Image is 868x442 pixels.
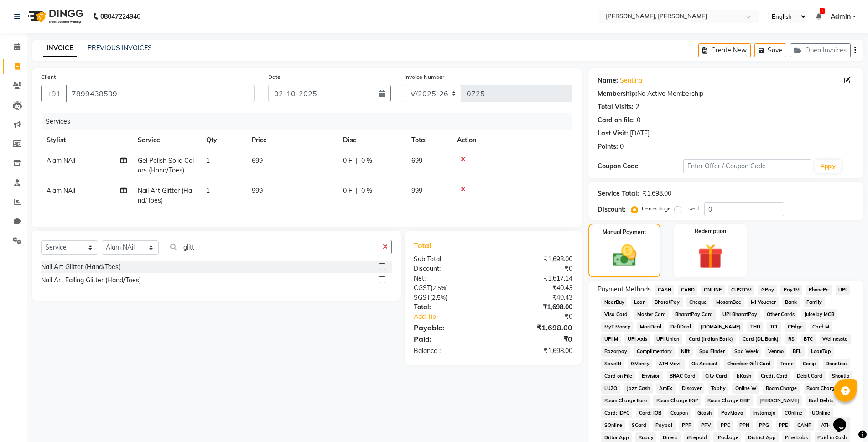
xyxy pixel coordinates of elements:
span: 999 [411,187,422,195]
span: Spa Finder [696,346,728,357]
span: BTC [801,334,816,344]
div: 0 [620,142,624,151]
div: Service Total: [598,189,639,198]
div: Coupon Code [598,161,683,171]
span: SOnline [601,420,625,431]
span: 999 [252,187,263,195]
span: Other Cards [764,309,797,320]
span: Payment Methods [598,285,651,294]
div: Paid: [407,333,493,344]
span: | [356,156,358,166]
span: PayMaya [718,408,746,418]
span: PPN [737,420,753,431]
div: ₹1,698.00 [493,322,579,333]
th: Stylist [41,130,132,151]
label: Fixed [685,204,699,213]
span: Razorpay [601,346,630,357]
span: GPay [758,285,777,295]
span: 1 [206,156,210,165]
span: Donation [823,359,850,369]
span: BFL [790,346,805,357]
span: City Card [702,371,730,381]
div: Nail Art Falling Glitter (Hand/Toes) [41,276,141,285]
span: TCL [767,322,781,332]
th: Total [406,130,452,151]
span: | [356,186,358,196]
div: ₹1,698.00 [493,255,579,264]
span: BharatPay [652,297,683,307]
div: Services [42,113,579,130]
div: Net: [407,274,493,283]
span: Card: IOB [636,408,664,418]
span: Total [414,241,435,250]
a: PREVIOUS INVOICES [88,44,152,52]
span: SaveIN [601,359,624,369]
div: ₹1,698.00 [493,302,579,312]
span: SGST [414,293,430,302]
span: 0 F [343,186,352,196]
div: ( ) [407,283,493,293]
div: Total Visits: [598,102,634,112]
div: Discount: [407,264,493,274]
span: Discover [679,383,705,394]
div: No Active Membership [598,89,854,99]
div: Last Visit: [598,129,628,138]
span: Comp [800,359,819,369]
th: Disc [338,130,406,151]
span: ATH Movil [656,359,685,369]
label: Redemption [695,227,726,235]
div: Balance : [407,346,493,356]
span: 699 [411,156,422,165]
div: ₹1,698.00 [643,189,671,198]
div: Name: [598,76,618,85]
span: MosamBee [713,297,744,307]
span: NearBuy [601,297,627,307]
img: _gift.svg [690,241,731,272]
div: Discount: [598,205,626,214]
span: ATH Movil [818,420,847,431]
span: Shoutlo [829,371,852,381]
span: MI Voucher [748,297,779,307]
span: Jazz Cash [624,383,653,394]
span: CUSTOM [728,285,755,295]
span: PPG [756,420,772,431]
div: Card on file: [598,115,635,125]
span: COnline [782,408,806,418]
span: Coupon [668,408,691,418]
span: Card: IDFC [601,408,632,418]
span: THD [747,322,763,332]
span: ONLINE [701,285,725,295]
a: INVOICE [43,40,77,57]
div: ₹40.43 [493,283,579,293]
div: ₹0 [493,333,579,344]
span: Instamojo [750,408,778,418]
span: PayTM [780,285,802,295]
span: UPI M [601,334,621,344]
span: CEdge [785,322,806,332]
span: 2.5% [432,294,446,301]
a: 1 [816,12,821,21]
span: [PERSON_NAME] [757,395,802,406]
span: 0 % [361,186,372,196]
span: MyT Money [601,322,633,332]
a: Add Tip [407,312,508,322]
div: 0 [637,115,640,125]
span: PPE [776,420,791,431]
button: +91 [41,85,67,102]
div: Points: [598,142,618,151]
span: On Account [689,359,721,369]
span: Card (DL Bank) [739,334,781,344]
div: [DATE] [630,129,650,138]
button: Open Invoices [790,43,851,57]
span: AmEx [656,383,676,394]
span: 1 [206,187,210,195]
span: CASH [655,285,674,295]
div: Nail Art Glitter (Hand/Toes) [41,262,120,272]
span: Online W [732,383,759,394]
span: Gel Polish Solid Colors (Hand/Toes) [138,156,194,174]
span: Visa Card [601,309,630,320]
div: ₹40.43 [493,293,579,302]
span: MariDeal [637,322,664,332]
button: Create New [698,43,751,57]
input: Search or Scan [166,240,379,254]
